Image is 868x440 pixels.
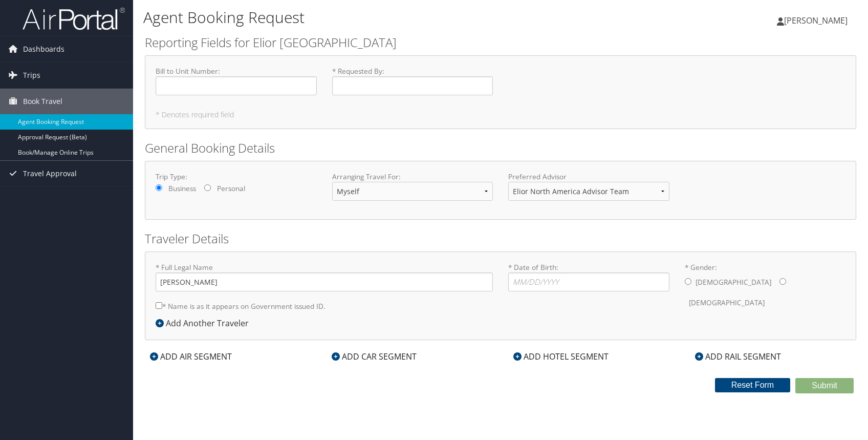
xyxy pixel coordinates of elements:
[156,302,162,309] input: * Name is as it appears on Government issued ID.
[143,7,620,28] h1: Agent Booking Request
[689,293,765,312] label: [DEMOGRAPHIC_DATA]
[23,161,77,186] span: Travel Approval
[332,172,493,182] label: Arranging Travel For:
[332,66,493,95] label: * Requested By :
[23,62,40,88] span: Trips
[508,172,669,182] label: Preferred Advisor
[777,5,858,36] a: [PERSON_NAME]
[332,76,493,95] input: * Requested By:
[784,15,848,26] span: [PERSON_NAME]
[156,76,317,95] input: Bill to Unit Number:
[779,278,786,285] input: * Gender:[DEMOGRAPHIC_DATA][DEMOGRAPHIC_DATA]
[156,262,493,291] label: * Full Legal Name
[508,350,614,363] div: ADD HOTEL SEGMENT
[23,89,62,114] span: Book Travel
[156,297,325,316] label: * Name is as it appears on Government issued ID.
[156,66,317,95] label: Bill to Unit Number :
[327,350,422,363] div: ADD CAR SEGMENT
[145,34,856,51] h2: Reporting Fields for Elior [GEOGRAPHIC_DATA]
[156,273,493,291] input: * Full Legal Name
[795,378,854,393] button: Submit
[156,317,254,329] div: Add Another Traveler
[217,183,245,194] label: Personal
[690,350,786,363] div: ADD RAIL SEGMENT
[715,378,791,392] button: Reset Form
[156,111,845,118] h5: * Denotes required field
[696,273,771,292] label: [DEMOGRAPHIC_DATA]
[685,262,846,313] label: * Gender:
[145,230,856,247] h2: Traveler Details
[508,262,669,291] label: * Date of Birth:
[156,172,317,182] label: Trip Type:
[145,139,856,157] h2: General Booking Details
[23,7,125,31] img: airportal-logo.png
[23,36,64,62] span: Dashboards
[168,183,196,194] label: Business
[508,273,669,291] input: * Date of Birth:
[145,350,237,363] div: ADD AIR SEGMENT
[685,278,691,285] input: * Gender:[DEMOGRAPHIC_DATA][DEMOGRAPHIC_DATA]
